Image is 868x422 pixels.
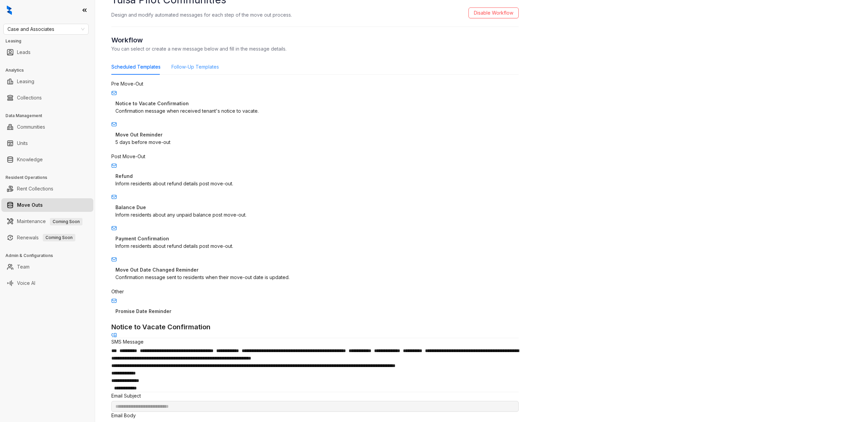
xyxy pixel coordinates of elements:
[115,266,515,274] p: Move Out Date Changed Reminder
[468,7,519,18] button: Disable Workflow
[17,198,43,212] a: Move Outs
[111,231,519,254] div: Payment Confirmation
[1,91,93,105] li: Collections
[1,198,93,212] li: Move Outs
[111,338,519,346] h4: SMS Message
[1,153,93,166] li: Knowledge
[111,11,292,18] p: Design and modify automated messages for each step of the move out process.
[111,288,519,295] h3: Other
[1,215,93,228] li: Maintenance
[17,120,45,134] a: Communities
[17,231,75,244] a: RenewalsComing Soon
[115,308,515,315] p: Promise Date Reminder
[111,322,519,332] h2: Notice to Vacate Confirmation
[7,5,12,15] img: logo
[111,80,519,88] h3: Pre Move-Out
[1,45,93,59] li: Leads
[17,91,42,105] a: Collections
[111,127,519,150] div: Move Out Reminder
[17,276,35,290] a: Voice AI
[1,75,93,88] li: Leasing
[43,234,75,241] span: Coming Soon
[115,107,515,115] div: Confirmation message when received tenant's notice to vacate.
[7,24,85,34] span: Case and Associates
[1,136,93,150] li: Units
[111,63,161,71] div: Scheduled Templates
[1,182,93,196] li: Rent Collections
[111,304,519,319] div: Promise Date Reminder
[17,153,43,166] a: Knowledge
[17,45,31,59] a: Leads
[1,120,93,134] li: Communities
[115,204,515,211] p: Balance Due
[50,218,82,225] span: Coming Soon
[115,274,515,281] div: Confirmation message sent to residents when their move-out date is updated.
[111,96,519,119] div: Notice to Vacate Confirmation
[5,113,95,119] h3: Data Management
[171,63,219,71] div: Follow-Up Templates
[115,180,515,187] div: Inform residents about refund details post move-out.
[115,100,515,107] p: Notice to Vacate Confirmation
[115,172,515,180] p: Refund
[1,231,93,244] li: Renewals
[5,38,95,44] h3: Leasing
[115,242,515,250] div: Inform residents about refund details post move-out.
[115,139,515,146] div: 5 days before move-out
[17,75,34,88] a: Leasing
[111,168,519,191] div: Refund
[115,235,515,242] p: Payment Confirmation
[5,175,95,181] h3: Resident Operations
[111,153,519,160] h3: Post Move-Out
[17,182,53,196] a: Rent Collections
[111,35,519,45] h2: Workflow
[111,262,519,285] div: Move Out Date Changed Reminder
[111,392,519,400] h4: Email Subject
[111,412,519,419] h4: Email Body
[1,260,93,274] li: Team
[115,131,515,139] p: Move Out Reminder
[111,45,519,52] p: You can select or create a new message below and fill in the message details.
[1,276,93,290] li: Voice AI
[474,9,513,17] span: Disable Workflow
[17,136,28,150] a: Units
[5,253,95,259] h3: Admin & Configurations
[5,67,95,73] h3: Analytics
[17,260,30,274] a: Team
[111,200,519,223] div: Balance Due
[115,211,515,219] div: Inform residents about any unpaid balance post move-out.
